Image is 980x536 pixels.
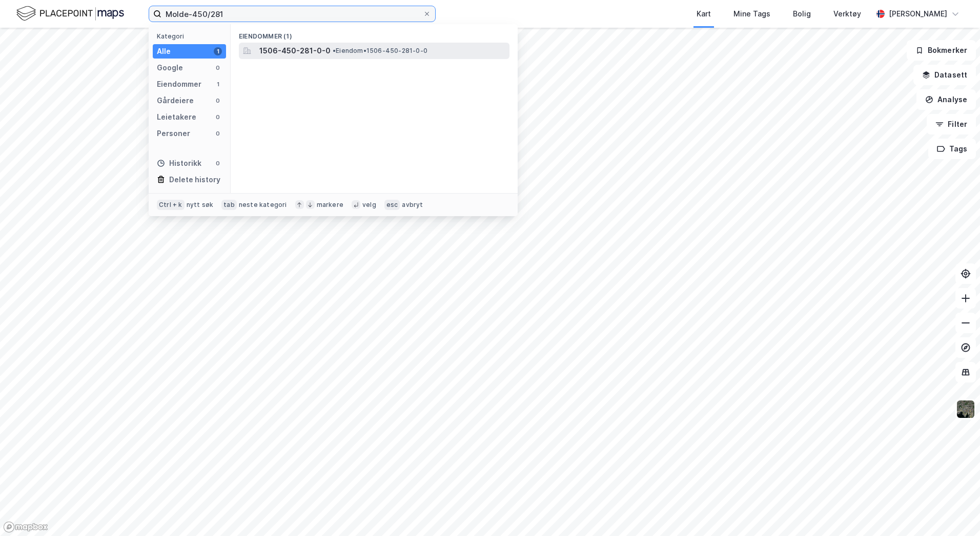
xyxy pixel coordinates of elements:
button: Tags [928,139,976,159]
div: esc [384,200,400,210]
button: Bokmerker [907,40,976,61]
div: nytt søk [187,201,214,209]
img: logo.f888ab2527a4732fd821a326f86c7f29.svg [16,5,124,23]
span: 1506-450-281-0-0 [259,45,331,57]
div: 0 [214,64,222,72]
div: Verktøy [833,8,861,20]
div: Leietakere [157,111,196,123]
span: • [333,47,336,54]
div: 0 [214,159,222,167]
button: Datasett [913,65,976,85]
input: Søk på adresse, matrikkel, gårdeiere, leietakere eller personer [161,6,423,22]
div: Kart [697,8,711,20]
img: 9k= [956,399,975,419]
div: velg [362,201,376,209]
div: Personer [157,127,190,140]
div: 1 [214,80,222,88]
div: 0 [214,113,222,121]
div: Gårdeiere [157,94,194,107]
div: [PERSON_NAME] [889,8,947,20]
div: 1 [214,47,222,55]
div: 0 [214,129,222,138]
div: markere [317,201,343,209]
div: Mine Tags [733,8,770,20]
button: Analyse [916,89,976,110]
div: avbryt [402,201,423,209]
div: Kategori [157,32,226,40]
iframe: Chat Widget [929,487,980,536]
div: tab [221,200,237,210]
div: Eiendommer [157,78,201,90]
div: neste kategori [239,201,287,209]
div: Bolig [793,8,811,20]
div: Kontrollprogram for chat [929,487,980,536]
div: Alle [157,45,171,58]
div: Historikk [157,157,201,169]
div: 0 [214,97,222,105]
div: Ctrl + k [157,200,185,210]
div: Delete history [169,174,220,186]
div: Google [157,62,183,74]
div: Eiendommer (1) [231,24,518,43]
a: Mapbox homepage [3,521,48,533]
span: Eiendom • 1506-450-281-0-0 [333,47,427,55]
button: Filter [927,114,976,135]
